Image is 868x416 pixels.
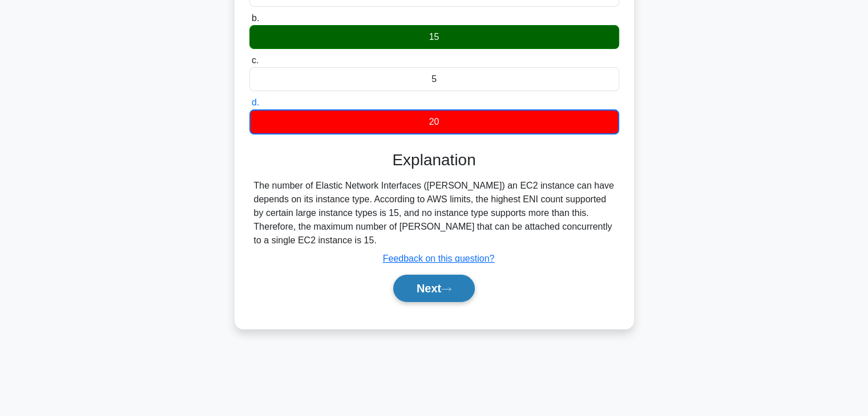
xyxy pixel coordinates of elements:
span: b. [252,13,259,23]
span: d. [252,97,259,107]
div: 20 [249,109,619,134]
span: c. [252,55,259,65]
div: 15 [249,25,619,49]
button: Next [393,275,475,302]
div: 5 [249,67,619,91]
div: The number of Elastic Network Interfaces ([PERSON_NAME]) an EC2 instance can have depends on its ... [254,179,615,247]
h3: Explanation [256,150,612,170]
a: Feedback on this question? [383,254,495,263]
